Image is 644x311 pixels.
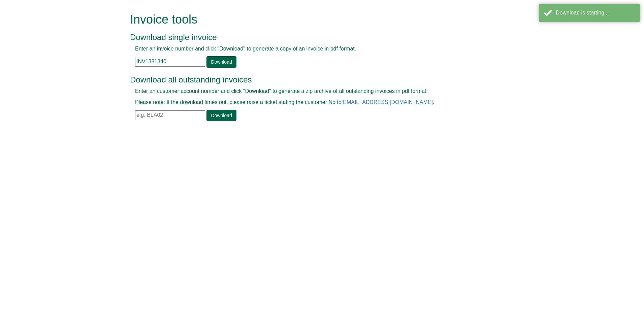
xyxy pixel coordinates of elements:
h3: Download all outstanding invoices [130,75,499,84]
div: Download is starting... [556,9,635,17]
p: Please note: If the download times out, please raise a ticket stating the customer No to . [135,99,494,106]
a: Download [206,110,236,121]
a: Download [206,56,236,68]
a: [EMAIL_ADDRESS][DOMAIN_NAME] [342,99,433,105]
input: e.g. INV1234 [135,57,205,67]
p: Enter an customer account number and click "Download" to generate a zip archive of all outstandin... [135,88,494,95]
h1: Invoice tools [130,13,499,26]
h3: Download single invoice [130,33,499,42]
input: e.g. BLA02 [135,110,205,120]
p: Enter an invoice number and click "Download" to generate a copy of an invoice in pdf format. [135,45,494,53]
